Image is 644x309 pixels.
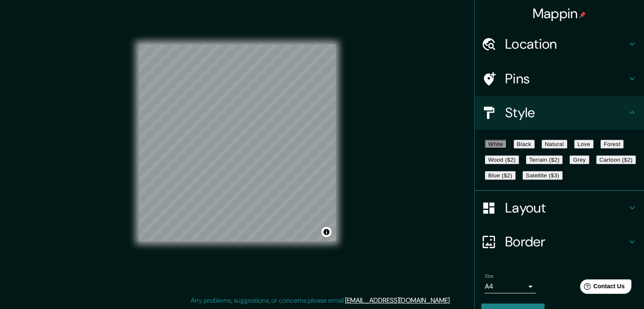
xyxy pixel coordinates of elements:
[321,227,332,237] button: Toggle attribution
[191,295,451,306] p: Any problems, suggestions, or concerns please email .
[542,140,567,149] button: Natural
[451,295,452,306] div: .
[475,191,644,225] div: Layout
[485,280,536,293] div: A4
[345,296,450,305] a: [EMAIL_ADDRESS][DOMAIN_NAME]
[505,104,627,121] h4: Style
[505,36,627,52] h4: Location
[526,155,563,164] button: Terrain ($2)
[475,225,644,259] div: Border
[475,27,644,61] div: Location
[514,140,535,149] button: Black
[505,70,627,87] h4: Pins
[485,273,494,280] label: Size
[569,155,589,164] button: Grey
[505,233,627,250] h4: Border
[485,155,519,164] button: Wood ($2)
[139,44,336,241] canvas: Map
[596,155,636,164] button: Cartoon ($2)
[600,140,624,149] button: Forest
[485,171,516,180] button: Blue ($2)
[485,140,507,149] button: White
[522,171,563,180] button: Satellite ($3)
[569,276,635,300] iframe: Help widget launcher
[574,140,594,149] button: Love
[475,96,644,130] div: Style
[475,62,644,96] div: Pins
[579,11,586,18] img: pin-icon.png
[533,5,586,22] h4: Mappin
[505,199,627,216] h4: Layout
[452,295,454,306] div: .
